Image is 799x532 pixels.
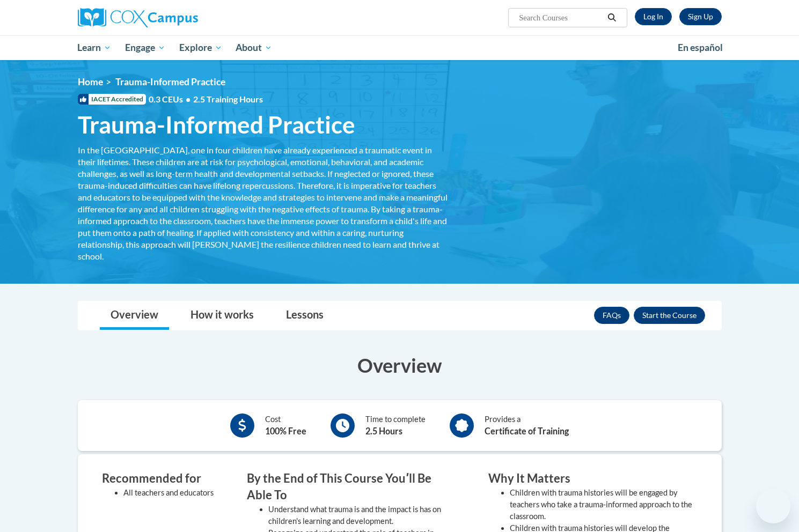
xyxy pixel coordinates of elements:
[635,8,672,25] a: Log In
[78,76,103,87] a: Home
[275,301,334,330] a: Lessons
[118,35,172,60] a: Engage
[115,76,225,87] span: Trauma-Informed Practice
[594,307,629,324] a: FAQs
[78,94,146,105] span: IACET Accredited
[180,301,265,330] a: How it works
[62,35,738,60] div: Main menu
[102,470,215,487] h3: Recommended for
[77,41,111,54] span: Learn
[229,35,279,60] a: About
[365,426,402,436] b: 2.5 Hours
[678,42,723,53] span: En español
[485,413,569,438] div: Provides a
[179,41,222,54] span: Explore
[265,413,306,438] div: Cost
[78,8,282,27] a: Cox Campus
[123,487,215,499] li: All teachers and educators
[149,93,263,105] span: 0.3 CEUs
[756,489,790,523] iframe: Button to launch messaging window
[268,504,456,527] li: Understand what trauma is and the impact is has on children's learning and development.
[71,35,119,60] a: Learn
[679,8,722,25] a: Register
[604,11,620,24] button: Search
[172,35,229,60] a: Explore
[247,470,456,504] h3: By the End of This Course Youʹll Be Able To
[78,8,198,27] img: Cox Campus
[510,487,698,522] li: Children with trauma histories will be engaged by teachers who take a trauma-informed approach to...
[488,470,698,487] h3: Why It Matters
[78,144,448,262] div: In the [GEOGRAPHIC_DATA], one in four children have already experienced a traumatic event in thei...
[100,301,169,330] a: Overview
[671,36,730,59] a: En español
[236,41,272,54] span: About
[193,94,263,104] span: 2.5 Training Hours
[78,110,355,139] span: Trauma-Informed Practice
[78,352,722,379] h3: Overview
[125,41,165,54] span: Engage
[365,413,426,438] div: Time to complete
[634,307,705,324] button: Enroll
[265,426,306,436] b: 100% Free
[485,426,569,436] b: Certificate of Training
[186,94,190,104] span: •
[518,11,604,24] input: Search Courses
